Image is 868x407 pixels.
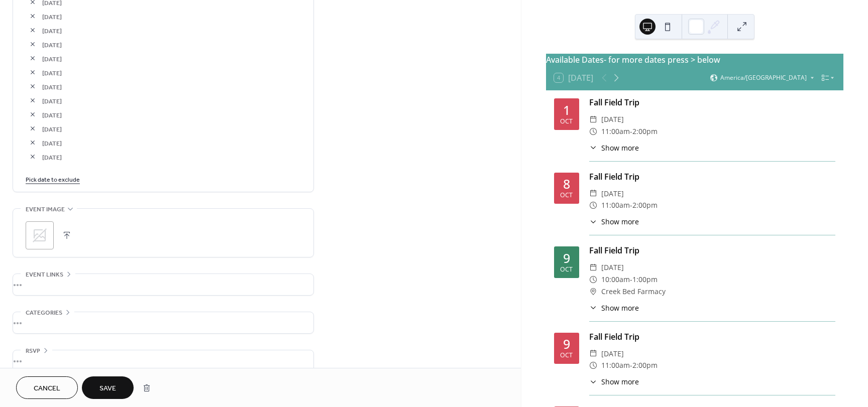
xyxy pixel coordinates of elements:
[99,383,116,394] span: Save
[42,68,301,78] span: [DATE]
[601,359,630,371] span: 11:00am
[589,286,597,298] div: ​
[42,110,301,120] span: [DATE]
[589,113,597,125] div: ​
[42,96,301,106] span: [DATE]
[42,124,301,134] span: [DATE]
[13,274,313,295] div: •••
[589,125,597,138] div: ​
[16,376,78,399] button: Cancel
[560,352,573,359] div: Oct
[42,82,301,92] span: [DATE]
[601,143,639,153] span: Show more
[589,199,597,211] div: ​
[601,199,630,211] span: 11:00am
[589,359,597,371] div: ​
[589,348,597,360] div: ​
[632,199,658,211] span: 2:00pm
[630,125,632,138] span: -
[26,221,54,249] div: ;
[632,274,658,286] span: 1:00pm
[601,188,624,200] span: [DATE]
[601,348,624,360] span: [DATE]
[589,261,597,274] div: ​
[563,104,570,116] div: 1
[589,171,835,183] div: Fall Field Trip
[601,376,639,387] span: Show more
[601,113,624,125] span: [DATE]
[560,192,573,199] div: Oct
[13,312,313,333] div: •••
[601,125,630,138] span: 11:00am
[589,376,639,387] button: ​Show more
[42,12,301,22] span: [DATE]
[589,216,597,227] div: ​
[589,143,597,153] div: ​
[563,252,570,264] div: 9
[546,54,843,66] div: Available Dates- for more dates press > below
[601,303,639,313] span: Show more
[589,244,835,256] div: Fall Field Trip
[13,350,313,371] div: •••
[589,143,639,153] button: ​Show more
[42,152,301,163] span: [DATE]
[632,125,658,138] span: 2:00pm
[589,303,597,313] div: ​
[601,274,630,286] span: 10:00am
[630,274,632,286] span: -
[589,331,835,343] div: Fall Field Trip
[632,359,658,371] span: 2:00pm
[630,359,632,371] span: -
[34,383,60,394] span: Cancel
[589,216,639,227] button: ​Show more
[589,274,597,286] div: ​
[589,303,639,313] button: ​Show more
[26,308,62,318] span: Categories
[26,269,63,280] span: Event links
[589,96,835,108] div: Fall Field Trip
[42,138,301,149] span: [DATE]
[563,338,570,350] div: 9
[26,204,65,215] span: Event image
[42,54,301,64] span: [DATE]
[720,75,807,81] span: America/[GEOGRAPHIC_DATA]
[630,199,632,211] span: -
[589,376,597,387] div: ​
[601,216,639,227] span: Show more
[563,178,570,190] div: 8
[42,40,301,50] span: [DATE]
[560,118,573,125] div: Oct
[42,26,301,36] span: [DATE]
[601,286,666,298] span: Creek Bed Farmacy
[560,266,573,273] div: Oct
[26,175,80,185] span: Pick date to exclude
[82,376,134,399] button: Save
[26,346,40,356] span: RSVP
[601,261,624,274] span: [DATE]
[589,188,597,200] div: ​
